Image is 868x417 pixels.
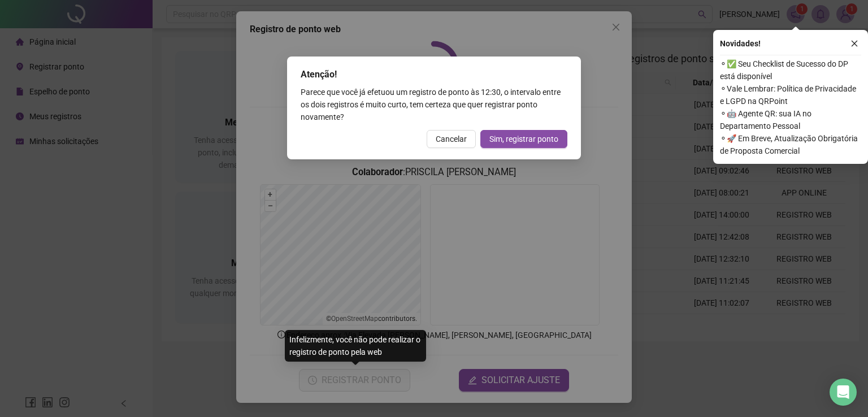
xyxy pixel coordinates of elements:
[720,132,861,157] span: ⚬ 🚀 Em Breve, Atualização Obrigatória de Proposta Comercial
[301,86,567,123] div: Parece que você já efetuou um registro de ponto às 12:30 , o intervalo entre os dois registros é ...
[830,379,857,406] div: Open Intercom Messenger
[720,37,761,50] span: Novidades !
[850,40,858,47] span: close
[720,82,861,107] span: ⚬ Vale Lembrar: Política de Privacidade e LGPD na QRPoint
[436,133,467,145] span: Cancelar
[301,68,567,81] div: Atenção!
[427,130,476,148] button: Cancelar
[720,58,861,82] span: ⚬ ✅ Seu Checklist de Sucesso do DP está disponível
[480,130,567,148] button: Sim, registrar ponto
[489,133,558,145] span: Sim, registrar ponto
[285,330,426,362] div: Infelizmente, você não pode realizar o registro de ponto pela web
[720,107,861,132] span: ⚬ 🤖 Agente QR: sua IA no Departamento Pessoal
